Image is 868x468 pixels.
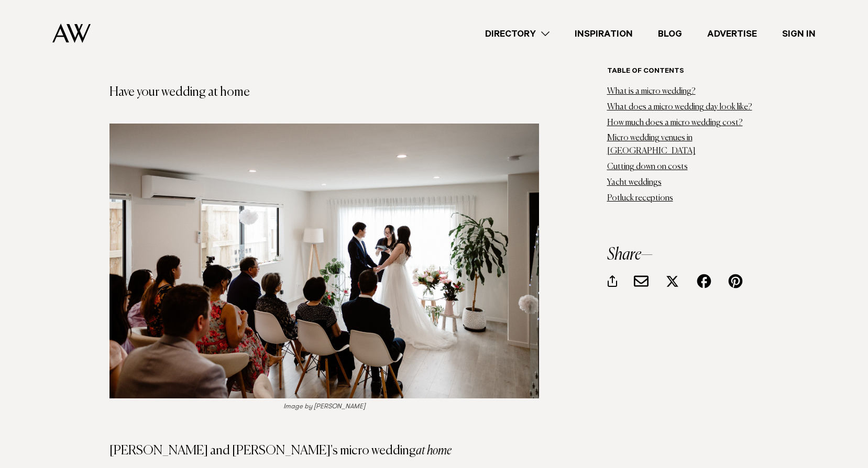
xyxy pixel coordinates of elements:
a: Micro wedding venues in [GEOGRAPHIC_DATA] [607,135,696,156]
img: Auckland Weddings Logo [52,24,91,43]
a: Inspiration [562,27,645,41]
h6: Table of contents [607,67,759,77]
a: Potluck receptions [607,194,673,203]
h3: Share [607,247,759,264]
em: Image by [PERSON_NAME] [283,403,365,410]
h4: [PERSON_NAME] and [PERSON_NAME]'s micro wedding [109,444,539,457]
a: Yacht weddings [607,179,662,187]
a: What is a micro wedding? [607,87,696,96]
a: Blog [645,27,695,41]
h4: Have your wedding at home [109,86,539,98]
a: Sign In [770,27,828,41]
a: Cutting down on costs [607,163,688,171]
a: Advertise [695,27,770,41]
a: What does a micro wedding day look like? [607,103,752,112]
em: at home [416,444,452,457]
a: Directory [473,27,562,41]
a: How much does a micro wedding cost? [607,119,743,127]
